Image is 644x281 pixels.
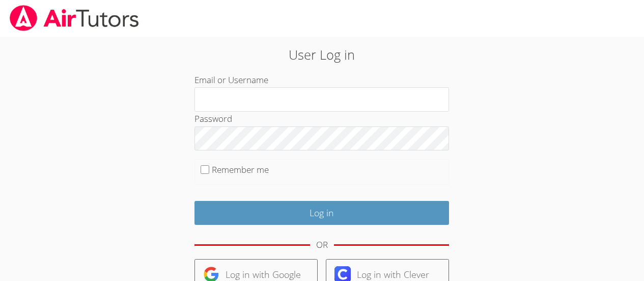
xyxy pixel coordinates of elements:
[194,201,449,225] input: Log in
[194,74,268,86] label: Email or Username
[148,45,496,64] h2: User Log in
[316,238,328,252] div: OR
[194,113,232,124] label: Password
[212,164,269,175] label: Remember me
[9,5,140,31] img: airtutors_banner-c4298cdbf04f3fff15de1276eac7730deb9818008684d7c2e4769d2f7ddbe033.png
